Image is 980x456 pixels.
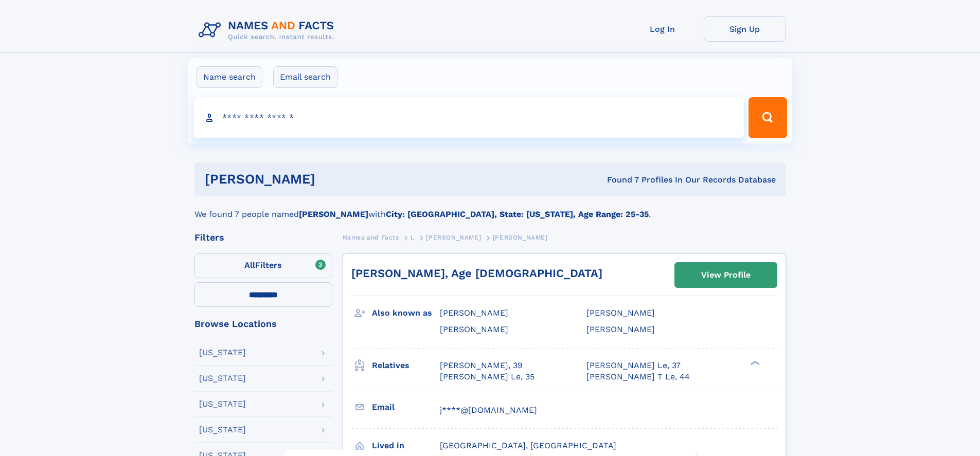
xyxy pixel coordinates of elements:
[440,308,508,318] span: [PERSON_NAME]
[193,97,744,138] input: search input
[440,360,523,371] a: [PERSON_NAME], 39
[194,319,332,329] div: Browse Locations
[440,441,616,450] span: [GEOGRAPHIC_DATA], [GEOGRAPHIC_DATA]
[386,209,649,219] b: City: [GEOGRAPHIC_DATA], State: [US_STATE], Age Range: 25-35
[205,173,461,186] h1: [PERSON_NAME]
[440,324,508,334] span: [PERSON_NAME]
[586,360,681,371] a: [PERSON_NAME] Le, 37
[197,66,262,88] label: Name search
[194,16,343,44] img: Logo Names and Facts
[749,97,787,138] button: Search Button
[351,267,602,280] a: [PERSON_NAME], Age [DEMOGRAPHIC_DATA]
[675,263,777,287] a: View Profile
[493,234,548,241] span: [PERSON_NAME]
[199,426,246,434] div: [US_STATE]
[426,234,481,241] span: [PERSON_NAME]
[372,357,440,374] h3: Relatives
[372,304,440,322] h3: Also known as
[586,308,655,318] span: [PERSON_NAME]
[299,209,368,219] b: [PERSON_NAME]
[194,196,786,221] div: We found 7 people named with .
[461,174,776,186] div: Found 7 Profiles In Our Records Database
[372,437,440,454] h3: Lived in
[343,231,399,244] a: Names and Facts
[621,16,704,42] a: Log In
[372,398,440,416] h3: Email
[586,324,655,334] span: [PERSON_NAME]
[194,233,332,242] div: Filters
[411,234,415,241] span: L
[586,371,690,382] a: [PERSON_NAME] T Le, 44
[440,371,534,382] a: [PERSON_NAME] Le, 35
[194,253,332,278] label: Filters
[199,374,246,382] div: [US_STATE]
[199,400,246,408] div: [US_STATE]
[411,231,415,244] a: L
[273,66,337,88] label: Email search
[704,16,786,42] a: Sign Up
[244,260,255,270] span: All
[701,263,751,287] div: View Profile
[426,231,481,244] a: [PERSON_NAME]
[199,349,246,357] div: [US_STATE]
[748,359,760,366] div: ❯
